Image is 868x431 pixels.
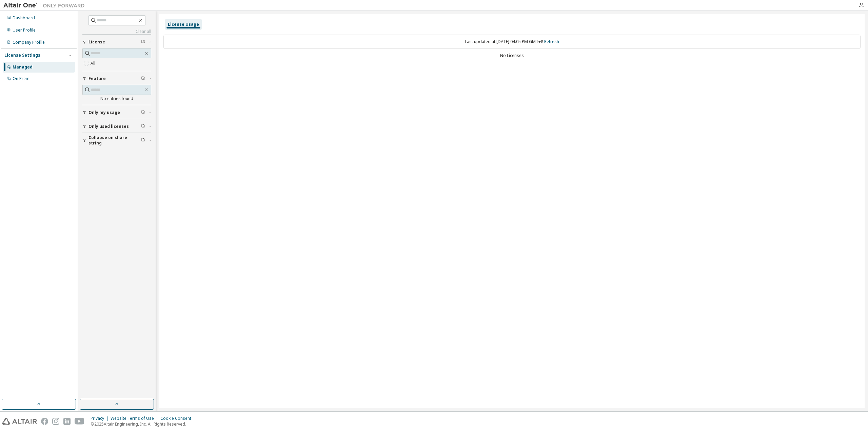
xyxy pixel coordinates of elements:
[82,133,151,148] button: Collapse on share string
[91,421,195,427] p: © 2025 Altair Engineering, Inc. All Rights Reserved.
[52,418,59,425] img: instagram.svg
[168,22,199,27] div: License Usage
[111,416,160,421] div: Website Terms of Use
[163,53,861,58] div: No Licenses
[13,76,29,81] div: On Prem
[2,418,37,425] img: altair_logo.svg
[88,110,120,115] span: Only my usage
[91,416,111,421] div: Privacy
[41,418,48,425] img: facebook.svg
[141,138,145,143] span: Clear filter
[141,124,145,129] span: Clear filter
[63,418,71,425] img: linkedin.svg
[82,29,151,34] a: Clear all
[91,59,97,67] label: All
[82,105,151,120] button: Only my usage
[141,110,145,115] span: Clear filter
[141,39,145,45] span: Clear filter
[88,135,141,146] span: Collapse on share string
[3,2,88,9] img: Altair One
[160,416,195,421] div: Cookie Consent
[13,15,35,21] div: Dashboard
[163,35,861,49] div: Last updated at: [DATE] 04:05 PM GMT+8
[13,64,33,70] div: Managed
[82,119,151,134] button: Only used licenses
[13,27,36,33] div: User Profile
[141,76,145,81] span: Clear filter
[88,124,129,129] span: Only used licenses
[82,96,151,101] div: No entries found
[88,76,106,81] span: Feature
[13,40,45,45] div: Company Profile
[82,35,151,50] button: License
[82,71,151,86] button: Feature
[4,53,40,58] div: License Settings
[544,39,559,44] a: Refresh
[88,39,105,45] span: License
[75,418,84,425] img: youtube.svg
